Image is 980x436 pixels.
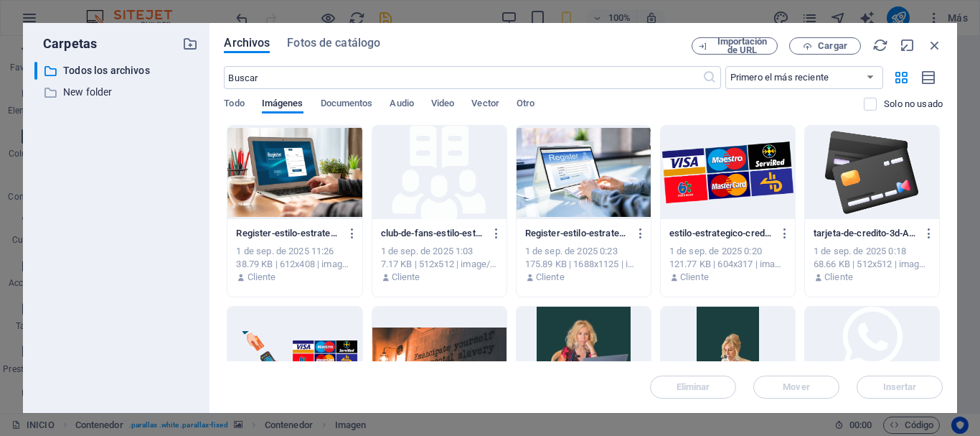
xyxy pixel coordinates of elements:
[63,62,172,79] p: Todos los archivos
[669,258,786,271] div: 121.77 KB | 604x317 | image/png
[713,37,771,55] span: Importación de URL
[321,95,373,115] span: Documentos
[669,245,786,258] div: 1 de sep. de 2025 0:20
[248,271,276,284] p: Cliente
[814,245,930,258] div: 1 de sep. de 2025 0:18
[669,227,773,240] p: estilo-estrategico-credi-car-Kh7aB9BaqKu3dwrzWXNa8w.png
[692,37,778,55] button: Importación de URL
[814,227,918,240] p: tarjeta-de-credito-3d-ADi3UWQOFR1WN5vBpZ2rRw.png
[536,271,565,284] p: Cliente
[224,34,270,52] span: Archivos
[872,37,888,53] i: Volver a cargar
[236,245,353,258] div: 1 de sep. de 2025 11:26
[814,258,930,271] div: 68.66 KB | 512x512 | image/png
[884,98,943,111] p: Solo muestra los archivos que no están usándose en el sitio web. Los archivos añadidos durante es...
[34,34,97,53] p: Carpetas
[824,271,853,284] p: Cliente
[381,258,498,271] div: 7.17 KB | 512x512 | image/png
[63,84,172,101] p: New folder
[224,66,702,89] input: Buscar
[900,37,915,53] i: Minimizar
[236,258,353,271] div: 38.79 KB | 612x408 | image/jpeg
[818,42,847,50] span: Cargar
[381,245,498,258] div: 1 de sep. de 2025 1:03
[236,227,340,240] p: Register-estilo-estrategico-01-8JkdeD6yxD-20OMhWqMbmw.jpg
[34,62,37,80] div: ​
[182,36,198,52] i: Crear carpeta
[224,95,244,115] span: Todo
[262,95,303,115] span: Imágenes
[525,245,642,258] div: 1 de sep. de 2025 0:23
[525,227,629,240] p: Register-estilo-estrategico-z0Gj3mg_rGkgYGwv3sn9bw.jpg
[927,37,943,53] i: Cerrar
[392,271,420,284] p: Cliente
[287,34,380,52] span: Fotos de catálogo
[789,37,861,55] button: Cargar
[525,258,642,271] div: 175.89 KB | 1688x1125 | image/jpeg
[517,95,534,115] span: Otro
[34,83,198,101] div: New folder
[390,95,413,115] span: Audio
[471,95,499,115] span: Vector
[680,271,709,284] p: Cliente
[431,95,454,115] span: Video
[381,227,485,240] p: club-de-fans-estilo-estrategico-belen-cigarran-ZKK2SeGDLiRXxl2DemWpVw.png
